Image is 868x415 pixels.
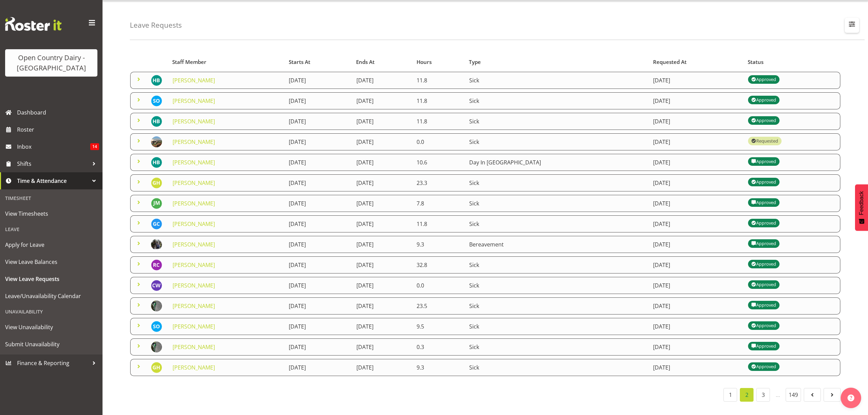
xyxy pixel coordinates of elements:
td: Sick [465,113,649,130]
td: [DATE] [649,318,744,335]
img: bruce-spencer09840b1d301d09520d7522ab53c27dcf.png [151,300,162,311]
div: Approved [751,280,776,289]
td: Sick [465,256,649,273]
div: Approved [751,116,776,124]
td: [DATE] [285,154,352,171]
button: Feedback - Show survey [855,184,868,231]
td: [DATE] [352,338,413,356]
td: [DATE] [285,338,352,356]
td: [DATE] [352,359,413,376]
td: [DATE] [352,256,413,273]
td: [DATE] [649,215,744,232]
div: Approved [751,260,776,268]
a: View Leave Balances [2,253,101,270]
div: Approved [751,157,776,165]
td: Sick [465,297,649,314]
td: 0.3 [412,338,465,356]
span: Dashboard [17,107,99,118]
a: View Timesheets [2,205,101,222]
img: hayden-batt7420.jpg [151,116,162,127]
td: 11.8 [412,113,465,130]
td: 23.5 [412,297,465,314]
td: [DATE] [352,297,413,314]
td: [DATE] [649,154,744,171]
td: [DATE] [649,72,744,89]
td: 0.0 [412,133,465,150]
div: Type [469,58,645,66]
td: [DATE] [352,154,413,171]
td: Sick [465,72,649,89]
td: [DATE] [285,236,352,253]
td: 23.3 [412,174,465,191]
td: [DATE] [649,359,744,376]
td: [DATE] [285,318,352,335]
a: [PERSON_NAME] [173,200,215,207]
td: Bereavement [465,236,649,253]
td: 9.3 [412,236,465,253]
td: 9.3 [412,359,465,376]
img: help-xxl-2.png [847,394,854,401]
td: Sick [465,92,649,109]
span: 14 [90,143,99,150]
div: Requested At [653,58,740,66]
td: Sick [465,318,649,335]
img: hayden-batt7420.jpg [151,157,162,168]
a: [PERSON_NAME] [173,159,215,166]
td: [DATE] [649,297,744,314]
td: [DATE] [649,256,744,273]
div: Unavailability [2,305,101,319]
td: [DATE] [352,72,413,89]
span: View Leave Balances [5,257,97,267]
a: Apply for Leave [2,236,101,253]
td: 32.8 [412,256,465,273]
img: gavin-hamilton7419.jpg [151,177,162,188]
td: [DATE] [352,215,413,232]
td: [DATE] [285,133,352,150]
h4: Leave Requests [130,21,182,29]
a: [PERSON_NAME] [173,323,215,330]
span: Feedback [858,191,865,215]
img: sean-oneill10131.jpg [151,95,162,106]
div: Staff Member [172,58,281,66]
img: cherie-williams10091.jpg [151,280,162,291]
span: View Leave Requests [5,274,97,284]
button: Filter Employees [845,18,859,33]
td: 0.0 [412,277,465,294]
span: Roster [17,124,99,135]
td: [DATE] [649,338,744,356]
td: [DATE] [352,318,413,335]
img: gavin-hamilton7419.jpg [151,362,162,373]
a: View Unavailability [2,319,101,336]
div: Open Country Dairy - [GEOGRAPHIC_DATA] [12,53,91,73]
td: 7.8 [412,195,465,212]
td: Sick [465,359,649,376]
div: Approved [751,178,776,186]
span: Shifts [17,159,89,169]
td: Sick [465,277,649,294]
td: [DATE] [285,174,352,191]
span: Submit Unavailability [5,339,97,349]
a: View Leave Requests [2,270,101,287]
div: Approved [751,362,776,371]
td: [DATE] [649,236,744,253]
span: Inbox [17,142,90,152]
a: Leave/Unavailability Calendar [2,287,101,305]
img: hayden-batt7420.jpg [151,75,162,86]
a: [PERSON_NAME] [173,138,215,146]
div: Approved [751,219,776,227]
td: [DATE] [285,195,352,212]
div: Approved [751,198,776,206]
div: Ends At [356,58,409,66]
a: 149 [786,388,801,402]
span: Apply for Leave [5,240,97,250]
a: 1 [723,388,737,402]
td: [DATE] [285,297,352,314]
td: [DATE] [285,256,352,273]
td: Sick [465,133,649,150]
td: [DATE] [352,113,413,130]
td: [DATE] [352,195,413,212]
td: [DATE] [285,359,352,376]
img: sean-oneill10131.jpg [151,321,162,332]
td: 11.8 [412,215,465,232]
a: [PERSON_NAME] [173,97,215,105]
